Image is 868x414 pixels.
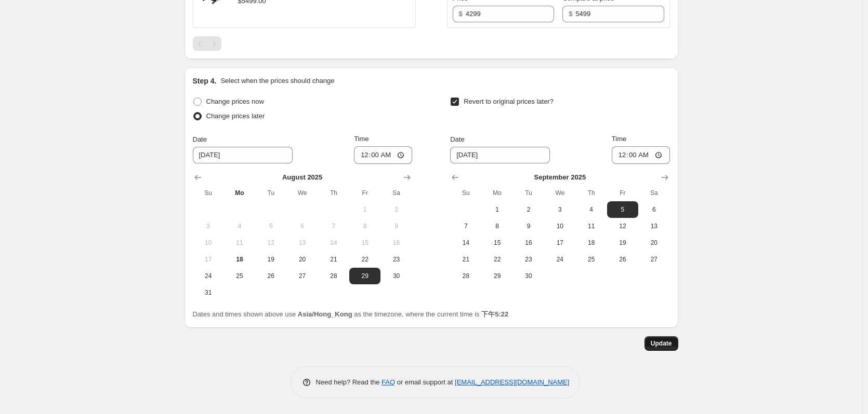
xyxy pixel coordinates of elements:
span: Fr [611,189,634,197]
button: Friday August 15 2025 [349,234,380,251]
span: 27 [291,272,313,280]
span: 22 [353,255,376,264]
span: We [548,189,571,197]
span: 7 [322,222,345,230]
th: Sunday [450,185,481,201]
button: Saturday August 9 2025 [380,218,412,234]
nav: Pagination [193,36,221,51]
button: Monday September 15 2025 [482,234,513,251]
span: 22 [486,255,509,264]
button: Sunday August 3 2025 [193,218,224,234]
b: 下午5:22 [481,310,508,318]
button: Tuesday August 12 2025 [255,234,286,251]
span: 14 [322,239,345,247]
span: Update [651,339,672,348]
input: 12:00 [612,146,670,164]
button: Thursday August 7 2025 [318,218,349,234]
button: Saturday August 23 2025 [380,251,412,268]
span: 1 [486,205,509,214]
span: Th [580,189,602,197]
button: Friday August 1 2025 [349,201,380,218]
th: Wednesday [544,185,575,201]
span: Mo [228,189,251,197]
button: Wednesday August 13 2025 [286,234,318,251]
button: Update [645,336,678,351]
span: Th [322,189,345,197]
span: 17 [197,255,220,264]
button: Show previous month, July 2025 [191,170,205,185]
span: 18 [580,239,602,247]
th: Thursday [318,185,349,201]
button: Saturday September 13 2025 [638,218,669,234]
input: 12:00 [354,146,412,164]
button: Saturday August 16 2025 [380,234,412,251]
th: Tuesday [513,185,544,201]
span: Su [454,189,477,197]
a: FAQ [382,378,395,386]
span: 5 [259,222,282,230]
th: Monday [224,185,255,201]
button: Friday September 19 2025 [607,234,638,251]
button: Thursday September 18 2025 [575,234,607,251]
span: $ [459,10,463,18]
span: 8 [353,222,376,230]
button: Monday August 4 2025 [224,218,255,234]
span: 16 [385,239,407,247]
button: Friday August 8 2025 [349,218,380,234]
span: 18 [228,255,251,264]
span: 24 [548,255,571,264]
button: Tuesday September 23 2025 [513,251,544,268]
span: Tu [259,189,282,197]
button: Show next month, October 2025 [657,170,672,185]
button: Sunday September 28 2025 [450,268,481,284]
span: 28 [322,272,345,280]
span: 29 [353,272,376,280]
span: 15 [486,239,509,247]
th: Saturday [380,185,412,201]
span: 26 [259,272,282,280]
a: [EMAIL_ADDRESS][DOMAIN_NAME] [455,378,569,386]
button: Tuesday September 30 2025 [513,268,544,284]
button: Friday September 12 2025 [607,218,638,234]
button: Sunday September 21 2025 [450,251,481,268]
span: 9 [517,222,540,230]
span: 16 [517,239,540,247]
button: Sunday August 10 2025 [193,234,224,251]
span: 6 [291,222,313,230]
span: 25 [228,272,251,280]
input: 8/18/2025 [450,147,550,163]
span: 23 [385,255,407,264]
span: 23 [517,255,540,264]
b: Asia/Hong_Kong [298,310,352,318]
span: 5 [611,205,634,214]
button: Saturday September 27 2025 [638,251,669,268]
span: 3 [548,205,571,214]
button: Wednesday September 17 2025 [544,234,575,251]
button: Monday September 1 2025 [482,201,513,218]
button: Tuesday September 2 2025 [513,201,544,218]
span: Sa [385,189,407,197]
span: 9 [385,222,407,230]
button: Monday September 8 2025 [482,218,513,234]
button: Tuesday August 5 2025 [255,218,286,234]
button: Tuesday September 9 2025 [513,218,544,234]
button: Tuesday August 26 2025 [255,268,286,284]
span: 27 [642,255,665,264]
th: Wednesday [286,185,318,201]
span: 2 [517,205,540,214]
span: 15 [353,239,376,247]
input: 8/18/2025 [193,147,293,163]
span: 13 [642,222,665,230]
span: 25 [580,255,602,264]
span: 21 [322,255,345,264]
span: 3 [197,222,220,230]
span: Change prices later [206,112,265,120]
button: Monday August 25 2025 [224,268,255,284]
p: Select when the prices should change [220,76,334,86]
span: 20 [291,255,313,264]
button: Wednesday September 10 2025 [544,218,575,234]
button: Thursday September 11 2025 [575,218,607,234]
span: 7 [454,222,477,230]
button: Wednesday August 20 2025 [286,251,318,268]
span: 17 [548,239,571,247]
